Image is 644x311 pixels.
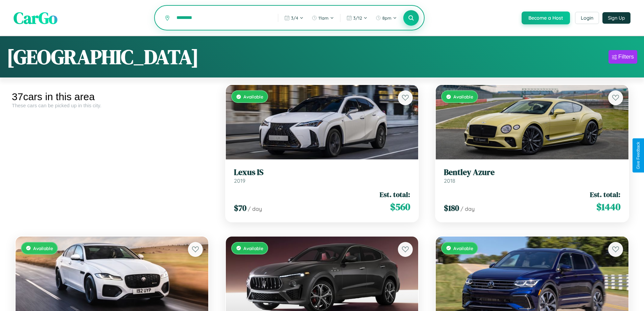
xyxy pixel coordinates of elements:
[343,13,371,23] button: 3/12
[444,177,455,184] span: 2018
[243,245,263,251] span: Available
[14,7,57,29] span: CarGo
[248,205,262,212] span: / day
[444,202,459,214] span: $ 180
[12,91,212,103] div: 37 cars in this area
[444,168,620,184] a: Bentley Azure2018
[382,15,391,21] span: 8pm
[12,103,212,108] div: These cars can be picked up in this city.
[522,12,570,24] button: Become a Host
[380,190,410,199] span: Est. total:
[234,177,245,184] span: 2019
[602,12,630,24] button: Sign Up
[353,15,362,21] span: 3 / 12
[460,205,475,212] span: / day
[281,13,307,23] button: 3/4
[318,15,329,21] span: 11am
[453,94,473,99] span: Available
[234,168,410,184] a: Lexus IS2019
[618,53,634,60] div: Filters
[234,202,246,214] span: $ 70
[575,12,599,24] button: Login
[243,94,263,99] span: Available
[308,13,337,23] button: 11am
[453,245,473,251] span: Available
[590,190,620,199] span: Est. total:
[372,13,400,23] button: 8pm
[390,200,410,214] span: $ 560
[234,168,410,177] h3: Lexus IS
[636,142,641,169] div: Give Feedback
[7,43,199,71] h1: [GEOGRAPHIC_DATA]
[444,168,620,177] h3: Bentley Azure
[596,200,620,214] span: $ 1440
[609,50,637,64] button: Filters
[291,15,298,21] span: 3 / 4
[33,245,53,251] span: Available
